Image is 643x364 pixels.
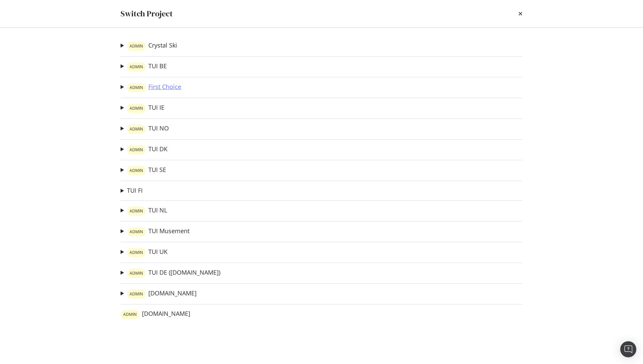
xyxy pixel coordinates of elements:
[172,240,186,245] code: [URL]
[103,314,121,323] label: Password
[130,271,143,275] span: ADMIN
[127,187,143,194] a: TUI FI
[10,31,559,37] p: Analysis already in progress.
[127,62,167,72] a: warning labelTUI BE
[10,166,559,175] h3: Access
[127,206,167,216] a: warning labelTUI NL
[121,206,167,216] summary: warning labelTUI NL
[518,8,522,19] div: times
[127,166,146,175] div: warning label
[90,276,93,282] button: Mobile User Agent
[121,8,173,19] div: Switch Project
[121,103,164,113] summary: warning labelTUI IE
[5,7,35,13] div: TUI Musement
[121,124,169,134] summary: warning labelTUI NO
[121,41,177,51] summary: warning labelCrystal Ski
[130,292,143,296] span: ADMIN
[127,289,146,299] div: warning label
[127,104,164,113] a: warning labelTUI IE
[227,240,280,245] code: Dynamic IPs from AWS ( )
[530,325,540,331] a: show
[5,274,98,282] label: Mobile User Agent
[127,289,197,299] a: warning label[DOMAIN_NAME]
[5,257,98,265] label: Desktop User Agent
[127,62,146,72] div: warning label
[103,290,113,298] label: Login
[121,186,143,195] summary: TUI FI
[199,240,213,245] code: [URL]
[127,145,167,155] a: warning labelTUI DK
[182,101,227,106] label: Evaluate Content Quality
[127,124,169,134] a: warning labelTUI NO
[5,121,98,129] label: Indexability
[130,148,143,152] span: ADMIN
[121,268,220,278] summary: warning labelTUI DE ([DOMAIN_NAME])
[5,98,98,106] label: Content Quality
[103,224,559,235] p: The highlighted IP addresses are currently in use for this project. Grayed-out IPs represent addi...
[127,41,146,51] div: warning label
[127,41,177,51] a: warning labelCrystal Ski
[109,188,553,194] p: To ensure our crawler can access your website, please allow the following IP addresses in your fi...
[182,123,277,129] label: Ignore Canonical Tags when evaluating Indexability
[180,136,305,142] label: Full Data Exports without limitations, directly copied on Amazon S3.
[5,290,98,298] label: HTTP Basic Authentication
[127,104,146,113] div: warning label
[127,227,146,237] div: warning label
[121,310,190,319] a: warning label[DOMAIN_NAME]
[127,269,146,278] div: warning label
[90,123,93,129] button: Indexability
[130,65,143,69] span: ADMIN
[213,240,227,245] code: [URL]
[186,240,199,245] code: [URL]
[103,215,559,220] h5: Botify Crawler IPs (admin)
[123,312,137,316] span: ADMIN
[109,188,130,194] strong: Important:
[31,50,83,68] a: Advanced Settings
[121,145,167,155] summary: warning labelTUI DK
[121,83,181,92] summary: warning labelFirst Choice
[90,260,93,265] button: Desktop User Agent
[127,227,190,237] a: warning labelTUI Musement
[121,62,167,72] summary: warning labelTUI BE
[8,50,30,68] a: Main
[127,269,220,278] a: warning labelTUI DE ([DOMAIN_NAME])
[127,248,146,257] div: warning label
[121,248,167,257] summary: warning labelTUI UK
[127,83,146,92] div: warning label
[182,107,559,112] p: Identify areas of your website with low-quality content and understand why they don't meet qualit...
[109,197,553,203] p: [URL], [URL], [URL], [URL], [URL], [URL], [URL], [URL], [URL]
[5,136,98,144] label: Exports to Amazon S3
[121,166,166,175] summary: warning labelTUI SE
[121,310,139,319] div: warning label
[127,248,167,257] a: warning labelTUI UK
[130,44,143,48] span: ADMIN
[121,227,190,237] summary: warning labelTUI Musement
[131,240,144,245] code: [URL]
[127,83,181,92] a: warning labelFirst Choice
[130,251,143,255] span: ADMIN
[269,241,276,244] a: here
[90,292,93,298] button: HTTP Basic Authentication
[138,50,177,68] a: HTML Extract
[127,145,146,155] div: warning label
[103,136,128,148] div: Inactive
[130,209,143,213] span: ADMIN
[130,169,143,173] span: ADMIN
[117,240,131,245] code: [URL]
[130,86,143,90] span: ADMIN
[530,350,540,355] a: show
[103,339,137,347] label: Re-Type Password
[620,341,636,357] div: Open Intercom Messenger
[85,50,136,68] a: Domain Validation
[144,240,158,245] code: [URL]
[10,81,559,90] h3: Report features
[5,183,98,191] label: Allow IPs
[130,230,143,234] span: ADMIN
[158,240,172,245] code: [URL]
[180,144,559,149] p: Contact us to activate the feature
[103,240,117,245] code: [URL]
[127,206,146,216] div: warning label
[130,127,143,131] span: ADMIN
[179,50,214,68] a: Scheduling
[10,21,559,28] h4: Analyses on this project can't be launched.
